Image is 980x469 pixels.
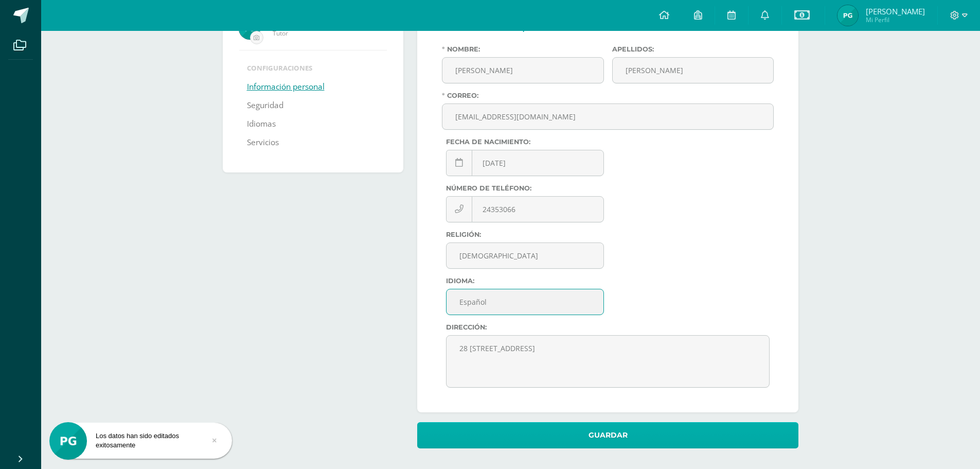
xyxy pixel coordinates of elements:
[447,150,603,176] input: Fecha de nacimiento
[49,431,232,450] div: Los datos han sido editados exitosamente
[838,5,858,26] img: 74d6e8786b1e058519dadb275eb4324e.png
[417,422,798,448] button: Guardar
[613,58,774,83] input: Apellidos
[447,243,603,268] input: Religión
[446,231,604,238] label: Religión:
[247,96,283,115] a: Seguridad
[247,63,379,73] li: Configuraciones
[247,133,279,152] a: Servicios
[273,29,387,38] span: Tutor
[446,323,770,331] label: Dirección:
[447,197,603,222] input: Número de teléfono
[447,289,603,315] input: Idioma
[458,18,567,32] span: Información personal
[247,78,325,96] a: Información personal
[446,184,604,192] label: Número de teléfono:
[247,115,276,133] a: Idiomas
[866,6,925,16] span: [PERSON_NAME]
[446,138,604,146] label: Fecha de nacimiento:
[446,277,604,285] label: Idioma:
[442,104,773,129] input: Correo electrónico
[442,58,603,83] input: Nombres
[612,45,774,53] label: Apellidos:
[442,92,774,99] label: Correo:
[866,15,925,24] span: Mi Perfil
[447,336,769,387] textarea: 28 [STREET_ADDRESS]
[442,45,604,53] label: Nombre:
